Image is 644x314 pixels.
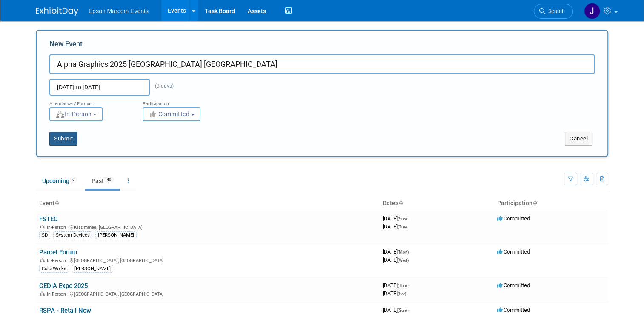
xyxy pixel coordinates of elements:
[72,265,113,273] div: [PERSON_NAME]
[49,39,83,52] label: New Event
[534,4,573,19] a: Search
[497,307,530,313] span: Committed
[39,248,77,256] a: Parcel Forum
[410,248,411,255] span: -
[39,223,376,230] div: Kissimmee, [GEOGRAPHIC_DATA]
[39,282,88,290] a: CEDIA Expo 2025
[95,231,137,239] div: [PERSON_NAME]
[565,132,592,146] button: Cancel
[383,215,409,222] span: [DATE]
[398,283,407,288] span: (Thu)
[47,291,69,297] span: In-Person
[40,258,45,262] img: In-Person Event
[85,173,120,189] a: Past40
[36,7,78,16] img: ExhibitDay
[408,282,409,288] span: -
[383,223,407,230] span: [DATE]
[39,257,376,263] div: [GEOGRAPHIC_DATA], [GEOGRAPHIC_DATA]
[398,291,406,296] span: (Sat)
[398,258,409,263] span: (Wed)
[47,225,69,230] span: In-Person
[383,290,406,297] span: [DATE]
[398,217,407,221] span: (Sun)
[408,307,409,313] span: -
[379,196,494,211] th: Dates
[70,177,77,183] span: 6
[104,177,114,183] span: 40
[47,258,69,263] span: In-Person
[49,132,77,146] button: Submit
[55,111,92,117] span: In-Person
[39,231,50,239] div: SD
[36,173,83,189] a: Upcoming6
[497,215,530,222] span: Committed
[398,200,403,206] a: Sort by Start Date
[143,107,200,121] button: Committed
[54,200,59,206] a: Sort by Event Name
[494,196,608,211] th: Participation
[39,290,376,297] div: [GEOGRAPHIC_DATA], [GEOGRAPHIC_DATA]
[36,196,379,211] th: Event
[383,257,409,263] span: [DATE]
[39,215,58,223] a: FSTEC
[383,248,411,255] span: [DATE]
[383,307,409,313] span: [DATE]
[398,308,407,313] span: (Sun)
[545,8,565,14] span: Search
[150,83,174,89] span: (3 days)
[398,250,409,254] span: (Mon)
[398,225,407,229] span: (Tue)
[49,96,130,107] div: Attendance / Format:
[40,225,45,229] img: In-Person Event
[584,3,600,19] img: Jenny Gowers
[497,282,530,288] span: Committed
[49,54,595,74] input: Name of Trade Show / Conference
[149,111,190,117] span: Committed
[40,291,45,296] img: In-Person Event
[143,96,223,107] div: Participation:
[532,200,537,206] a: Sort by Participation Type
[89,8,149,14] span: Epson Marcom Events
[39,265,69,273] div: ColorWorks
[497,248,530,255] span: Committed
[53,231,92,239] div: System Devices
[49,79,150,96] input: Start Date - End Date
[383,282,409,288] span: [DATE]
[49,107,103,121] button: In-Person
[408,215,409,222] span: -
